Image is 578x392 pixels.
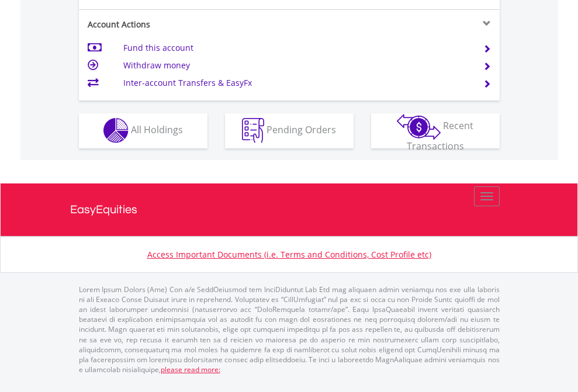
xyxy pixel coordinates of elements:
[242,118,264,143] img: pending_instructions-wht.png
[397,114,441,140] img: transactions-zar-wht.png
[131,123,183,136] span: All Holdings
[70,183,508,236] a: EasyEquities
[79,285,500,374] p: Lorem Ipsum Dolors (Ame) Con a/e SeddOeiusmod tem InciDiduntut Lab Etd mag aliquaen admin veniamq...
[147,249,431,260] a: Access Important Documents (i.e. Terms and Conditions, Cost Profile etc)
[123,57,469,74] td: Withdraw money
[79,19,289,30] div: Account Actions
[266,123,336,136] span: Pending Orders
[123,74,469,92] td: Inter-account Transfers & EasyFx
[407,119,474,152] span: Recent Transactions
[225,113,354,148] button: Pending Orders
[79,113,207,148] button: All Holdings
[371,113,500,148] button: Recent Transactions
[161,365,220,374] a: please read more:
[123,39,469,57] td: Fund this account
[103,118,129,143] img: holdings-wht.png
